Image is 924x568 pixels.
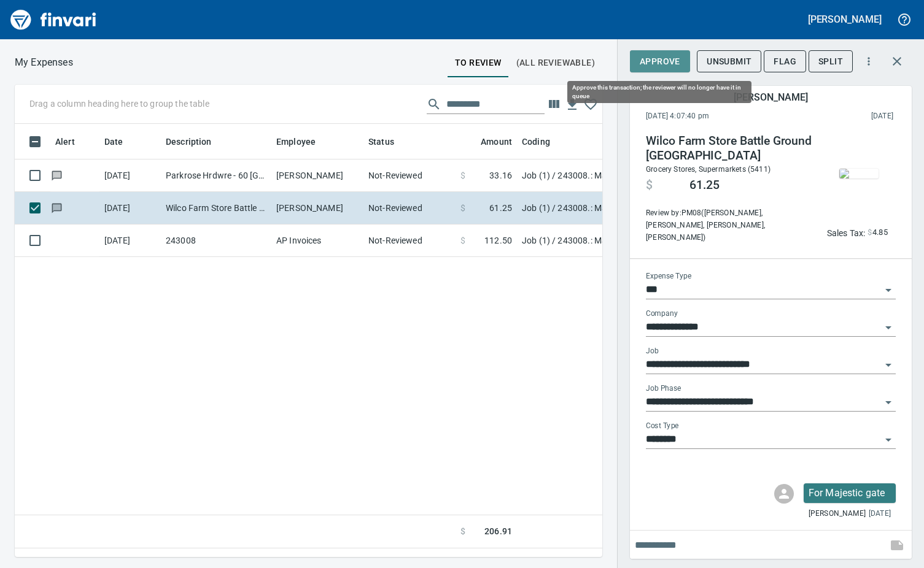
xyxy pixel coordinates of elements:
span: Split [818,54,843,69]
span: Employee [276,134,316,149]
span: 206.91 [484,525,512,538]
label: Job Phase [646,385,681,392]
span: Date [104,134,139,149]
label: Company [646,310,678,317]
td: Not-Reviewed [363,225,456,257]
span: Grocery Stores, Supermarkets (5411) [646,165,771,174]
nav: breadcrumb [15,55,73,70]
span: Review by: PM08 ([PERSON_NAME], [PERSON_NAME], [PERSON_NAME], [PERSON_NAME]) [646,207,813,244]
span: Status [368,134,394,149]
td: [PERSON_NAME] [271,159,363,192]
span: [DATE] [869,508,891,520]
td: Job (1) / 243008.: Majestic Industrial / 1003. .: General Requirements / 5: Other [517,159,824,192]
button: Open [880,356,897,374]
span: 61.25 [489,202,512,214]
span: Amount [481,134,512,149]
button: Approve [630,50,690,73]
span: 112.50 [484,234,512,247]
span: Date [104,134,123,149]
td: Parkrose Hrdwre - 60 [GEOGRAPHIC_DATA] [GEOGRAPHIC_DATA] [161,159,271,192]
td: [PERSON_NAME] [271,192,363,225]
td: 243008 [161,225,271,257]
img: receipts%2Ftapani%2F2025-09-24%2FHbtAYK343TcPX1BBE5X99mCGZJG3__iNjZfAPIogKOv2iNYERj_thumb.jpg [839,169,879,178]
button: Close transaction [882,47,912,76]
span: Alert [55,134,75,149]
button: Download table [563,96,581,114]
td: [DATE] [99,225,161,257]
td: Not-Reviewed [363,192,456,225]
span: Status [368,134,410,149]
button: [PERSON_NAME] [805,10,885,29]
td: Not-Reviewed [363,159,456,192]
span: $ [868,226,872,240]
span: Description [166,134,228,149]
button: Open [880,394,897,411]
span: 61.25 [689,178,720,193]
span: 33.16 [489,169,512,182]
button: Click to remember these column choices [581,95,600,113]
span: $ [460,202,465,214]
span: 4.85 [872,226,888,240]
h4: Wilco Farm Store Battle Ground [GEOGRAPHIC_DATA] [646,134,813,163]
span: $ [460,234,465,247]
button: Unsubmit [697,50,761,73]
span: [DATE] 4:07:40 pm [646,110,790,123]
p: Drag a column heading here to group the table [29,98,209,110]
span: AI confidence: 99.0% [868,226,888,240]
span: Flag [774,54,796,69]
span: This records your note into the expense. If you would like to send a message to an employee inste... [882,531,912,560]
button: Flag [764,50,806,73]
td: Wilco Farm Store Battle Ground [GEOGRAPHIC_DATA] [161,192,271,225]
h5: [PERSON_NAME] [808,13,882,26]
img: Finvari [7,5,99,34]
button: Open [880,319,897,336]
td: AP Invoices [271,225,363,257]
button: Choose columns to display [545,95,563,113]
span: Employee [276,134,332,149]
span: Description [166,134,212,149]
p: For Majestic gate [809,486,891,501]
span: $ [460,525,465,538]
p: My Expenses [15,55,73,70]
span: Unsubmit [707,54,751,69]
span: $ [460,169,465,182]
span: Amount [465,134,512,149]
td: [DATE] [99,192,161,225]
label: Job [646,347,659,355]
button: Sales Tax:$4.85 [824,223,891,242]
label: Cost Type [646,422,679,429]
span: To Review [455,55,502,71]
span: Coding [522,134,566,149]
label: Expense Type [646,272,691,280]
span: Has messages [50,204,63,212]
td: [DATE] [99,159,161,192]
h5: [PERSON_NAME] [734,91,807,104]
button: Open [880,431,897,448]
button: Open [880,282,897,299]
p: Sales Tax: [827,227,866,239]
span: Alert [55,134,91,149]
span: Coding [522,134,550,149]
span: Has messages [50,171,63,179]
span: $ [646,178,653,193]
span: (All Reviewable) [516,55,595,71]
span: Approve [640,54,680,69]
span: [PERSON_NAME] [809,508,866,520]
td: Job (1) / 243008.: Majestic Industrial [517,225,824,257]
span: This charge was settled by the merchant and appears on the 2025/09/27 statement. [790,110,893,123]
button: Split [809,50,853,73]
td: Job (1) / 243008.: Majestic Industrial / 1003. .: General Requirements / 5: Other [517,192,824,225]
button: More [855,48,882,75]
